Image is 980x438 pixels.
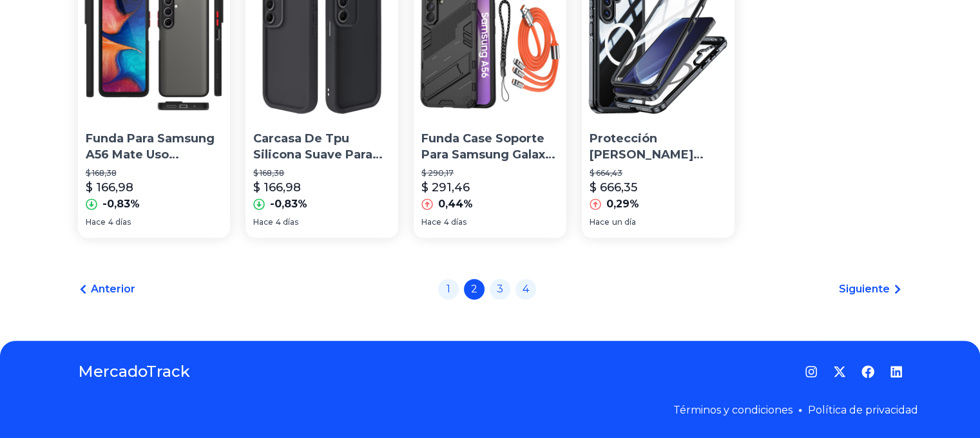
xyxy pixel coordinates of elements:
p: $ 168,38 [86,168,223,178]
a: LinkedIn [890,365,903,378]
p: Funda Para Samsung A56 Mate Uso Rudo+1pc Mica De Ceramic [86,131,223,163]
p: $ 664,43 [590,168,727,178]
a: Siguiente [839,281,903,297]
span: Siguiente [839,281,890,297]
a: Instagram [805,365,818,378]
p: 0,29% [606,196,639,212]
span: Hace [421,217,441,227]
p: $ 666,35 [590,178,637,196]
a: Términos y condiciones [673,404,793,416]
span: Hace [590,217,610,227]
p: $ 166,98 [86,178,133,196]
a: 1 [438,279,459,300]
a: MercadoTrack [78,361,190,382]
a: Política de privacidad [808,404,918,416]
span: un día [612,217,636,227]
span: Hace [86,217,106,227]
p: Funda Case Soporte Para Samsung Galaxy A56 5g + Cable Datos [421,131,559,163]
p: $ 166,98 [253,178,301,196]
p: -0,83% [270,196,307,212]
span: 4 días [444,217,466,227]
a: Twitter [833,365,846,378]
span: 4 días [108,217,131,227]
a: 3 [490,279,510,300]
p: $ 168,38 [253,168,390,178]
span: Hace [253,217,273,227]
a: Facebook [861,365,874,378]
a: 4 [515,279,536,300]
p: -0,83% [102,196,140,212]
p: $ 290,17 [421,168,559,178]
span: Anterior [91,281,135,297]
p: Protección [PERSON_NAME] Capa Para Samsung Galaxy A56 A36 A16 A55 S25 Ultra S24 S23 Fe Funda De C... [590,131,727,163]
p: Carcasa De Tpu Silicona Suave Para Samsung A56 Funda+ 1 Mica [253,131,390,163]
p: 0,44% [438,196,473,212]
span: 4 días [276,217,298,227]
a: Anterior [78,281,135,297]
p: $ 291,46 [421,178,470,196]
